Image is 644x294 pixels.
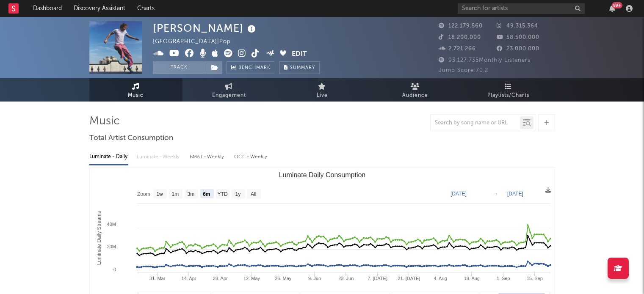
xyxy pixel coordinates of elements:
text: 15. Sep [526,276,542,281]
input: Search for artists [458,3,585,14]
text: YTD [217,191,227,197]
text: All [250,191,256,197]
text: 3m [187,191,194,197]
a: Engagement [182,78,276,102]
span: 49.315.364 [497,23,538,29]
button: Edit [292,49,307,60]
text: 9. Jun [308,276,321,281]
text: [DATE] [507,191,523,197]
text: 1. Sep [496,276,510,281]
div: BMAT - Weekly [190,150,226,164]
text: 26. May [275,276,292,281]
a: Audience [369,78,462,102]
div: Luminate - Daily [89,150,128,164]
text: 28. Apr [213,276,227,281]
button: Track [153,61,206,74]
text: 7. [DATE] [368,276,387,281]
span: 58.500.000 [497,35,539,40]
input: Search by song name or URL [431,120,520,126]
text: 40M [107,222,116,227]
a: Music [89,78,182,102]
text: 23. Jun [338,276,354,281]
text: 6m [203,191,210,197]
span: 122.179.560 [439,23,483,29]
span: Music [128,91,144,101]
text: 12. May [243,276,260,281]
a: Benchmark [227,61,275,74]
text: 1w [156,191,163,197]
text: 1y [235,191,240,197]
text: Luminate Daily Streams [96,211,102,265]
text: Luminate Daily Consumption [279,171,365,179]
button: 99+ [609,5,615,12]
text: 1m [171,191,179,197]
div: 99 + [612,2,622,8]
div: OCC - Weekly [234,150,268,164]
button: Summary [279,61,320,74]
span: 18.200.000 [439,35,481,40]
div: [GEOGRAPHIC_DATA] | Pop [153,37,240,47]
text: 0 [113,267,116,272]
span: 93.127.735 Monthly Listeners [439,58,531,63]
span: 2.721.266 [439,46,476,52]
text: [DATE] [451,191,467,197]
text: 20M [107,244,116,249]
text: 4. Aug [434,276,447,281]
text: 18. Aug [464,276,479,281]
span: Total Artist Consumption [89,133,173,143]
a: Live [276,78,369,102]
span: Live [317,91,328,101]
text: 31. Mar [149,276,166,281]
span: Summary [290,66,315,70]
span: Engagement [212,91,246,101]
text: 14. Apr [181,276,196,281]
text: 21. [DATE] [398,276,420,281]
div: [PERSON_NAME] [153,21,258,35]
text: → [493,191,498,197]
a: Playlists/Charts [462,78,555,102]
span: Jump Score: 70.2 [439,68,488,73]
span: Audience [402,91,428,101]
span: Playlists/Charts [487,91,529,101]
span: Benchmark [238,63,271,73]
span: 23.000.000 [497,46,539,52]
text: Zoom [137,191,150,197]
